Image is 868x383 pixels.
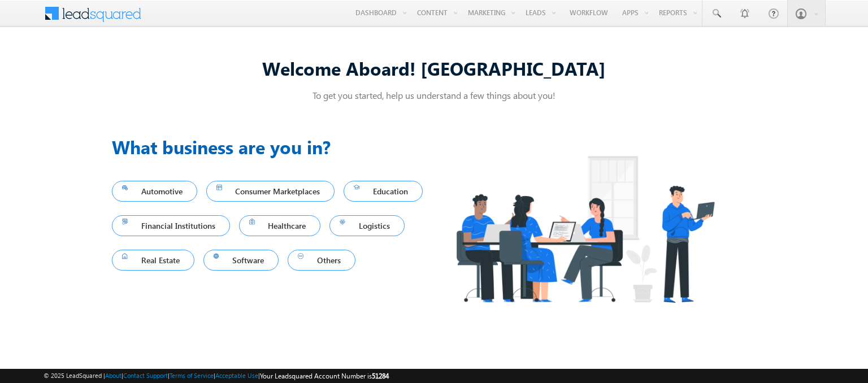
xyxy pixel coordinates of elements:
span: Software [214,253,269,268]
span: Healthcare [249,218,311,233]
a: About [105,372,121,379]
span: Automotive [122,184,187,199]
a: Terms of Service [170,372,214,379]
img: Industry.png [434,133,736,325]
span: Consumer Marketplaces [216,184,325,199]
a: Contact Support [123,372,168,379]
span: Real Estate [122,253,184,268]
p: To get you started, help us understand a few things about you! [112,89,756,101]
div: Welcome Aboard! [GEOGRAPHIC_DATA] [112,56,756,80]
span: Education [354,184,413,199]
a: Acceptable Use [215,372,258,379]
span: Your Leadsquared Account Number is [260,372,389,380]
span: Financial Institutions [122,218,220,233]
span: © 2025 LeadSquared | | | | | [44,371,389,381]
span: 51284 [372,372,389,380]
span: Logistics [340,218,394,233]
h3: What business are you in? [112,133,434,160]
span: Others [298,253,345,268]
